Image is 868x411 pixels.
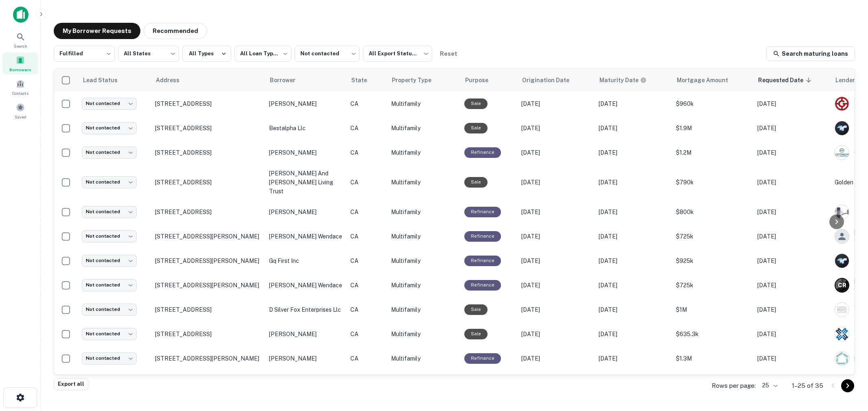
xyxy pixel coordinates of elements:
[676,99,749,108] p: $960k
[155,282,261,289] p: [STREET_ADDRESS][PERSON_NAME]
[599,76,638,85] h6: Maturity Date
[269,305,342,314] p: d silver fox enterprises llc
[676,148,749,157] p: $1.2M
[155,257,261,265] p: [STREET_ADDRESS][PERSON_NAME]
[521,178,590,187] p: [DATE]
[391,178,456,187] p: Multifamily
[757,281,826,290] p: [DATE]
[757,232,826,241] p: [DATE]
[835,75,866,85] span: Lender
[464,123,488,133] div: Sale
[82,279,137,291] div: Not contacted
[12,90,28,96] span: Contacts
[757,178,826,187] p: [DATE]
[391,208,456,216] p: Multifamily
[82,352,137,364] div: Not contacted
[521,354,590,363] p: [DATE]
[2,76,38,98] a: Contacts
[827,346,868,385] div: Chat Widget
[676,124,749,133] p: $1.9M
[269,124,342,133] p: bestalpha llc
[350,354,383,363] p: CA
[599,232,668,241] p: [DATE]
[269,169,342,196] p: [PERSON_NAME] and [PERSON_NAME] living trust
[2,29,38,51] a: Search
[82,98,137,109] div: Not contacted
[599,76,657,85] span: Maturity dates displayed may be estimated. Please contact the lender for the most accurate maturi...
[269,208,342,216] p: [PERSON_NAME]
[269,232,342,241] p: [PERSON_NAME] wendace
[155,125,261,132] p: [STREET_ADDRESS]
[156,75,190,85] span: Address
[521,99,590,108] p: [DATE]
[13,7,28,23] img: capitalize-icon.png
[295,43,360,64] div: Not contacted
[155,179,261,186] p: [STREET_ADDRESS]
[757,354,826,363] p: [DATE]
[391,148,456,157] p: Multifamily
[464,207,501,217] div: This loan purpose was for refinancing
[677,75,739,85] span: Mortgage Amount
[435,46,461,62] button: Reset
[757,330,826,339] p: [DATE]
[595,69,672,92] th: Maturity dates displayed may be estimated. Please contact the lender for the most accurate maturi...
[118,43,179,64] div: All States
[269,148,342,157] p: [PERSON_NAME]
[522,75,580,85] span: Origination Date
[269,256,342,265] p: gq first inc
[391,232,456,241] p: Multifamily
[2,52,38,74] div: Borrowers
[82,230,137,242] div: Not contacted
[82,255,137,267] div: Not contacted
[387,69,460,92] th: Property Type
[269,330,342,339] p: [PERSON_NAME]
[521,208,590,216] p: [DATE]
[54,43,115,64] div: Fulfilled
[464,98,488,109] div: Sale
[792,381,823,391] p: 1–25 of 35
[599,305,668,314] p: [DATE]
[151,69,265,92] th: Address
[350,148,383,157] p: CA
[391,354,456,363] p: Multifamily
[599,330,668,339] p: [DATE]
[599,208,668,216] p: [DATE]
[464,256,501,266] div: This loan purpose was for refinancing
[521,148,590,157] p: [DATE]
[391,330,456,339] p: Multifamily
[757,256,826,265] p: [DATE]
[464,304,488,315] div: Sale
[54,378,88,390] button: Export all
[82,176,137,188] div: Not contacted
[521,124,590,133] p: [DATE]
[269,99,342,108] p: [PERSON_NAME]
[521,256,590,265] p: [DATE]
[521,281,590,290] p: [DATE]
[517,69,595,92] th: Origination Date
[2,100,38,122] a: Saved
[269,354,342,363] p: [PERSON_NAME]
[269,281,342,290] p: [PERSON_NAME] wendace
[841,379,854,392] button: Go to next page
[521,330,590,339] p: [DATE]
[82,328,137,340] div: Not contacted
[599,76,647,85] div: Maturity dates displayed may be estimated. Please contact the lender for the most accurate maturi...
[676,330,749,339] p: $635.3k
[14,43,27,49] span: Search
[350,256,383,265] p: CA
[599,148,668,157] p: [DATE]
[712,381,756,391] p: Rows per page:
[676,305,749,314] p: $1M
[9,66,31,73] span: Borrowers
[676,178,749,187] p: $790k
[155,100,261,107] p: [STREET_ADDRESS]
[391,99,456,108] p: Multifamily
[599,99,668,108] p: [DATE]
[391,256,456,265] p: Multifamily
[78,69,151,92] th: Lead Status
[464,177,488,187] div: Sale
[464,353,501,363] div: This loan purpose was for refinancing
[155,149,261,156] p: [STREET_ADDRESS]
[757,148,826,157] p: [DATE]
